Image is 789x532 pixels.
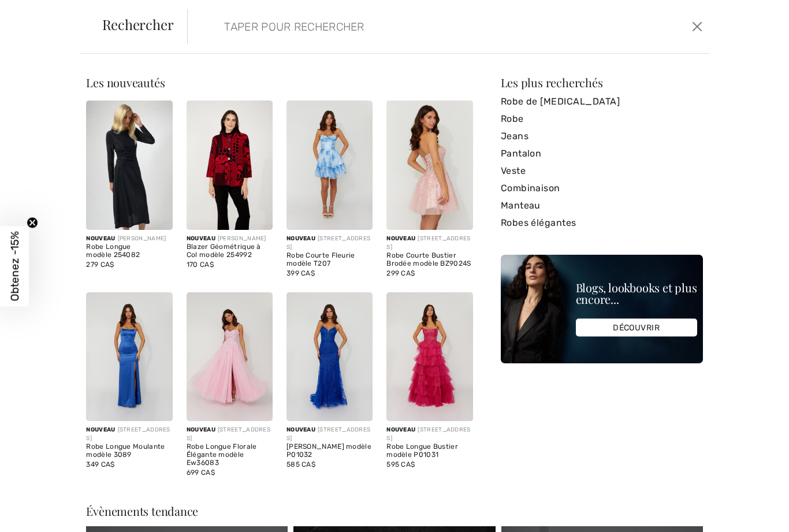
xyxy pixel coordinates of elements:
[27,217,38,228] button: Close teaser
[86,426,172,443] div: [STREET_ADDRESS]
[187,235,273,243] div: [PERSON_NAME]
[86,235,115,242] span: Nouveau
[286,460,315,468] span: 585 CA$
[286,235,373,252] div: [STREET_ADDRESS]
[386,460,415,468] span: 595 CA$
[187,468,215,477] span: 699 CA$
[386,443,472,459] div: Robe Longue Bustier modèle P01031
[86,443,172,459] div: Robe Longue Moulante modèle 3089
[187,426,215,433] span: Nouveau
[386,235,472,252] div: [STREET_ADDRESS]
[187,235,215,242] span: Nouveau
[386,252,472,268] div: Robe Courte Bustier Brodée modèle BZ9024S
[187,443,273,467] div: Robe Longue Florale Élégante modèle Ew36083
[86,505,702,517] div: Évènements tendance
[187,426,273,443] div: [STREET_ADDRESS]
[187,243,273,259] div: Blazer Géométrique à Col modèle 254992
[102,17,174,31] span: Rechercher
[386,101,472,230] img: Robe Courte Bustier Brodée modèle BZ9024S. Blush
[501,197,703,214] a: Manteau
[187,101,273,230] img: Blazer Géométrique à Col modèle 254992. Tomato/black
[386,292,472,422] img: Robe Longue Bustier modèle P01031. Pink
[576,319,697,337] div: DÉCOUVRIR
[86,101,172,230] img: Robe Longue modèle 254082. Royal Sapphire 163
[286,101,373,230] img: Robe Courte Fleurie modèle T207. Blue
[86,426,115,433] span: Nouveau
[501,128,703,145] a: Jeans
[286,292,373,422] img: Robe Sirène Élegante modèle P01032. Royal
[386,235,415,242] span: Nouveau
[688,17,705,36] button: Ferme
[215,9,570,44] input: TAPER POUR RECHERCHER
[576,282,697,305] div: Blogs, lookbooks et plus encore...
[86,75,165,90] span: Les nouveautés
[501,145,703,162] a: Pantalon
[501,255,703,363] img: Blogs, lookbooks et plus encore...
[86,243,172,259] div: Robe Longue modèle 254082
[86,261,114,269] span: 279 CA$
[86,460,114,468] span: 349 CA$
[501,110,703,128] a: Robe
[8,231,21,301] span: Obtenez -15%
[86,235,172,243] div: [PERSON_NAME]
[501,214,703,232] a: Robes élégantes
[187,261,214,269] span: 170 CA$
[286,426,315,433] span: Nouveau
[286,426,373,443] div: [STREET_ADDRESS]
[501,180,703,197] a: Combinaison
[501,77,703,88] div: Les plus recherchés
[27,8,51,18] span: Chat
[286,269,315,277] span: 399 CA$
[286,235,315,242] span: Nouveau
[386,426,472,443] div: [STREET_ADDRESS]
[86,292,172,422] img: Robe Longue Moulante modèle 3089. Royal
[286,252,373,268] div: Robe Courte Fleurie modèle T207
[501,93,703,110] a: Robe de [MEDICAL_DATA]
[501,162,703,180] a: Veste
[286,443,373,459] div: [PERSON_NAME] modèle P01032
[386,269,415,277] span: 299 CA$
[187,292,273,422] img: Robe Longue Florale Élégante modèle Ew36083. Pink
[386,426,415,433] span: Nouveau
